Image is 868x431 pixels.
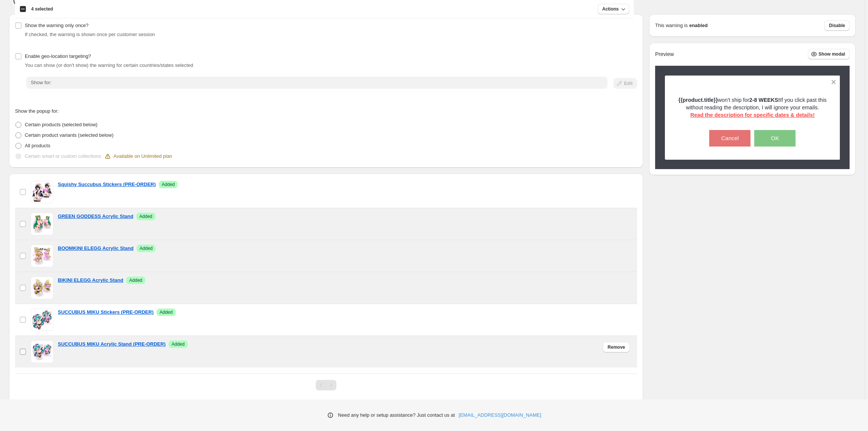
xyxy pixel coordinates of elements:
span: Remove [607,344,625,350]
strong: {{product.title}} [678,97,718,103]
span: If checked, the warning is shown once per customer session [25,32,155,37]
nav: Pagination [316,380,336,390]
h2: Preview [655,51,674,57]
img: Squishy Succubus Stickers (PRE-ORDER) [31,181,53,203]
span: Added [140,245,153,251]
span: 4 selected [31,6,53,12]
button: Cancel [709,130,750,147]
span: Added [162,181,175,188]
button: Actions [598,4,629,14]
span: Show modal [818,51,845,57]
p: won't ship for If you click past this without reading the description, I will ignore your emails. [678,96,827,119]
p: All products [25,142,50,150]
span: Disable [829,23,845,29]
span: Read the description for specific dates & details! [690,112,815,118]
img: SUCCUBUS MIKU Stickers (PRE-ORDER) [31,309,53,331]
span: Added [139,213,152,219]
span: Actions [602,6,619,12]
span: Certain products (selected below) [25,122,98,127]
span: Certain product variants (selected below) [25,132,113,138]
strong: 2-8 WEEKS! [749,97,780,103]
a: SUCCUBUS MIKU Acrylic Stand (PRE-ORDER) [58,340,166,348]
span: Show the warning only once? [25,23,89,28]
span: Show the popup for: [15,108,59,114]
strong: enabled [689,22,708,29]
p: Certain smart or custom collections [25,153,101,160]
button: Show modal [808,49,850,59]
p: This warning is [655,22,688,29]
span: Added [129,277,142,283]
button: Remove [603,342,630,352]
img: SUCCUBUS MIKU Acrylic Stand (PRE-ORDER) [31,340,53,363]
span: Show for: [31,80,51,85]
img: GREEN GODDESS Acrylic Stand [31,213,53,235]
a: Squishy Succubus Stickers (PRE-ORDER) [58,181,156,188]
img: BOOMKINI ELEGG Acrylic Stand [31,245,53,267]
span: Added [172,341,185,347]
a: SUCCUBUS MIKU Stickers (PRE-ORDER) [58,309,154,316]
button: OK [754,130,796,147]
span: You can show (or don't show) the warning for certain countries/states selected [25,62,193,68]
div: Available on Unlimited plan [104,153,172,160]
a: GREEN GODDESS Acrylic Stand [58,213,133,220]
span: Added [160,309,173,315]
a: [EMAIL_ADDRESS][DOMAIN_NAME] [459,411,541,419]
a: BOOMKINI ELEGG Acrylic Stand [58,245,134,252]
img: BIKINI ELEGG Acrylic Stand [31,277,53,299]
button: Disable [824,20,850,31]
a: BIKINI ELEGG Acrylic Stand [58,277,123,284]
span: Enable geo-location targeting? [25,53,91,59]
